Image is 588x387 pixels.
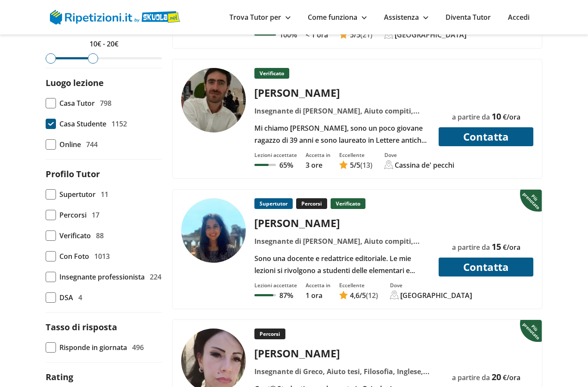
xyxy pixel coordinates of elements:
div: Lezioni accettate [254,151,297,159]
span: 17 [92,209,99,221]
div: Cassina de' pecchi [395,160,454,170]
span: (13) [360,160,372,170]
img: tutor a Cassina de' Pecchi - Antonio [181,68,246,132]
span: a partire da [452,243,490,252]
div: Insegnante di [PERSON_NAME], Aiuto compiti, [PERSON_NAME] prova invalsi, [PERSON_NAME], [PERSON_N... [251,105,433,117]
span: (21) [360,30,372,40]
span: 20 [492,371,501,383]
span: 496 [132,341,144,353]
div: Dove [390,282,472,289]
span: €/ora [503,243,520,252]
a: Trova Tutor per [229,12,291,22]
div: Insegnante di Greco, Aiuto tesi, Filosofia, Inglese, Italiano, Italiano per stranieri, [DEMOGRAPH... [251,365,433,378]
div: Accetta in [306,282,331,289]
p: < 1 ora [306,30,331,40]
a: Come funziona [308,12,367,22]
p: Percorsi [254,329,285,339]
a: 5/5(21) [339,30,372,40]
a: Assistenza [384,12,428,22]
img: tutor a Roma - Lara [181,198,246,263]
span: Verificato [59,230,91,242]
p: 10€ - 20€ [46,38,162,50]
p: 1 ora [306,291,331,300]
span: 744 [86,138,98,150]
p: Percorsi [296,198,327,209]
label: Profilo Tutor [46,168,100,180]
label: Luogo lezione [46,77,104,89]
p: 87% [279,291,293,300]
a: 5/5(13) [339,160,372,170]
a: Diventa Tutor [446,12,491,22]
label: Tasso di risposta [46,321,117,333]
span: DSA [59,292,73,304]
span: /5 [350,291,366,300]
span: 1152 [111,118,127,130]
span: Online [59,138,81,150]
button: Contatta [439,258,533,276]
span: 88 [96,230,104,242]
span: 1013 [94,250,110,262]
img: Piu prenotato [520,189,544,212]
span: 15 [492,241,501,252]
span: 224 [150,271,161,283]
p: 3 ore [306,160,331,170]
div: Insegnante di [PERSON_NAME], Aiuto compiti, Aiuto tesi, Geografia, Italiano, Latino, Storia [251,235,433,247]
p: Verificato [254,68,289,79]
span: 10 [492,111,501,122]
span: Supertutor [59,188,96,200]
div: Sono una docente e redattrice editoriale. Le mie lezioni si rivolgono a studenti delle elementari... [251,252,433,276]
span: Percorsi [59,209,87,221]
span: Con Foto [59,250,89,262]
span: /5 [350,160,360,170]
img: logo Skuola.net | Ripetizioni.it [50,10,180,25]
div: [PERSON_NAME] [251,216,433,230]
span: 4,6 [350,291,359,300]
span: a partire da [452,112,490,122]
span: /5 [350,30,360,40]
label: Rating [46,371,73,383]
p: 65% [279,160,293,170]
div: [GEOGRAPHIC_DATA] [395,30,467,40]
span: €/ora [503,373,520,382]
span: Casa Tutor [59,97,95,109]
span: 5 [350,160,354,170]
span: 11 [101,188,108,200]
div: Eccellente [339,151,372,159]
a: logo Skuola.net | Ripetizioni.it [50,12,180,21]
div: Mi chiamo [PERSON_NAME], sono un poco giovane ragazzo di 39 anni e sono laureato in Lettere antic... [251,122,433,146]
img: Piu prenotato [520,319,544,342]
span: €/ora [503,112,520,122]
div: Lezioni accettate [254,282,297,289]
span: Insegnante professionista [59,271,145,283]
div: [GEOGRAPHIC_DATA] [400,291,472,300]
span: Casa Studente [59,118,106,130]
span: 798 [100,97,111,109]
button: Contatta [439,127,533,146]
span: (12) [366,291,378,300]
div: Accetta in [306,151,331,159]
span: a partire da [452,373,490,382]
a: Accedi [508,12,529,22]
p: Verificato [331,198,365,209]
p: Supertutor [254,198,293,209]
a: 4,6/5(12) [339,291,378,300]
div: Dove [384,151,454,159]
span: 4 [78,292,82,304]
div: [PERSON_NAME] [251,346,433,360]
p: 100% [279,30,297,40]
span: Risponde in giornata [59,341,127,353]
div: Eccellente [339,282,378,289]
span: 5 [350,30,354,40]
div: [PERSON_NAME] [251,86,433,100]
